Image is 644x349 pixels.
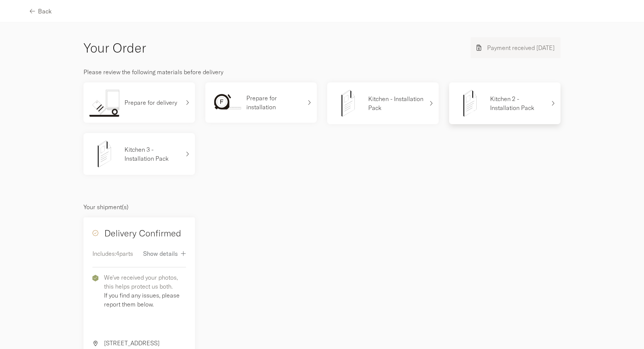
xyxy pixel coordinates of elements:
[246,94,302,111] p: Prepare for installation
[333,88,363,118] img: file-placeholder.svg
[104,273,186,291] p: We’ve received your photos, this helps protect us both.
[92,226,181,240] h4: Delivery Confirmed
[455,88,485,118] img: file-placeholder.svg
[83,202,561,211] p: Your shipment(s)
[368,94,424,112] p: Kitchen - Installation Pack
[124,98,177,107] p: Prepare for delivery
[143,245,186,262] button: Show details
[89,88,119,117] img: prepare-for-delivery.svg
[104,291,186,309] p: If you find any issues, please report them below.
[38,8,52,14] span: Back
[30,3,52,19] button: Back
[490,94,546,112] p: Kitchen 2 - Installation Pack
[211,88,241,117] img: installation.svg
[83,39,146,57] h2: Your Order
[92,249,133,258] p: Includes: 4 parts
[83,67,561,76] p: Please review the following materials before delivery
[487,43,555,52] p: Payment received [DATE]
[89,139,119,169] img: file-placeholder.svg
[143,251,178,257] span: Show details
[124,145,180,163] p: Kitchen 3 - Installation Pack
